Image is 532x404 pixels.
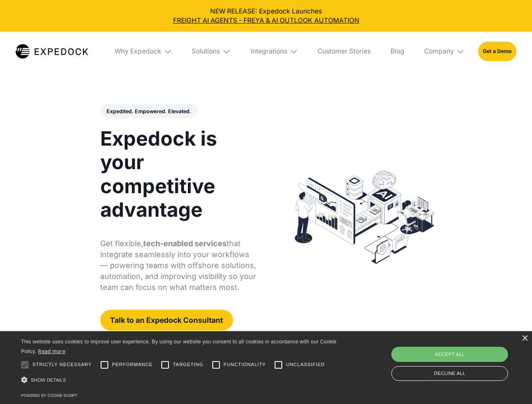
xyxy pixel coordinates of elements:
div: Show details [21,375,340,386]
a: Get a Demo [478,42,516,61]
div: Company [417,32,471,71]
a: Talk to an Expedock Consultant [100,310,233,330]
a: Customer Stories [311,32,377,71]
span: Targeting [173,361,203,368]
span: Unclassified [286,361,325,368]
div: Why Expedock [115,47,161,56]
p: Get flexible, that integrate seamlessly into your workflows — powering teams with offshore soluti... [100,238,257,293]
div: NEW RELEASE: Expedock Launches [7,7,526,25]
iframe: Chat Widget [392,313,532,404]
div: Solutions [192,47,220,56]
div: Why Expedock [108,32,179,71]
div: Solutions [185,32,238,71]
a: Read more [38,348,65,354]
a: FREIGHT AI AGENTS - FREYA & AI OUTLOOK AUTOMATION [7,16,526,25]
span: Strictly necessary [32,361,92,368]
span: Show details [31,377,66,383]
h1: Expedock is your competitive advantage [100,127,257,221]
div: Company [424,47,454,56]
div: Integrations [244,32,305,71]
span: This website uses cookies to improve user experience. By using our website you consent to all coo... [21,339,337,354]
span: Performance [112,361,153,368]
a: Blog [384,32,411,71]
div: Integrations [251,47,287,56]
strong: tech-enabled services [143,239,227,248]
span: Functionality [224,361,266,368]
a: Powered by cookie-script [21,393,78,398]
